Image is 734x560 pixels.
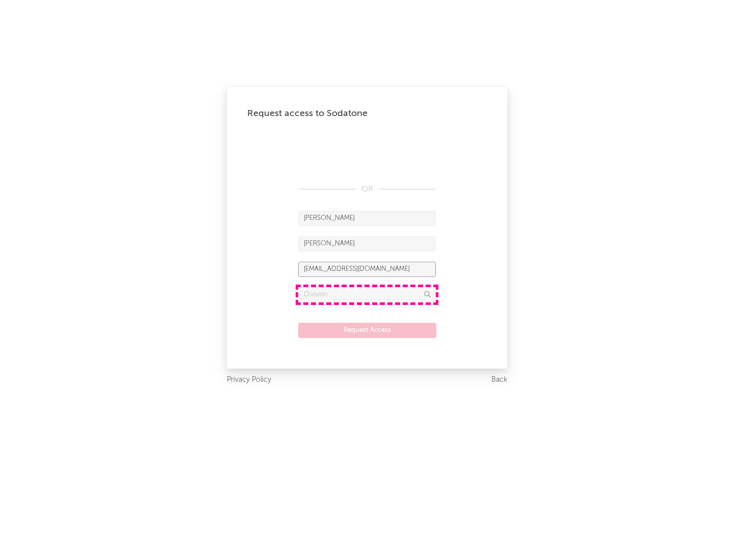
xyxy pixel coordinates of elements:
[298,323,436,338] button: Request Access
[298,236,436,251] input: Last Name
[298,211,436,226] input: First Name
[298,262,436,277] input: Email
[227,374,271,386] a: Privacy Policy
[298,287,436,302] input: Division
[247,107,487,120] div: Request access to Sodatone
[298,183,436,195] div: OR
[491,374,507,386] a: Back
